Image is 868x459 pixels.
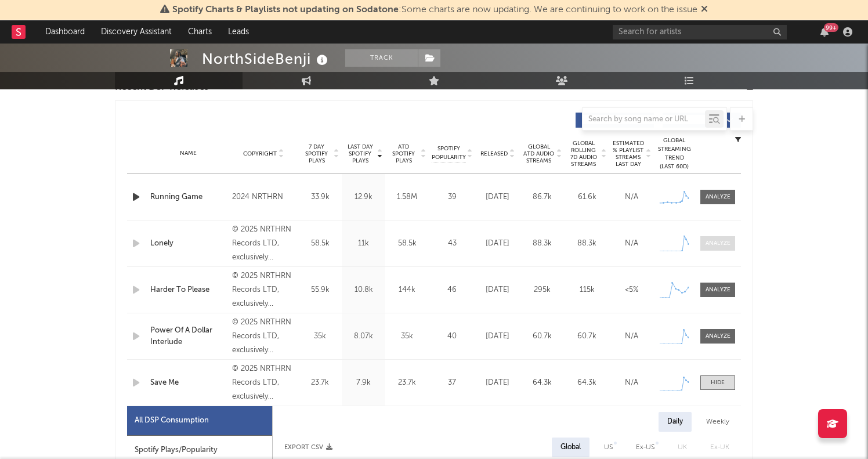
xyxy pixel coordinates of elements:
div: 39 [432,191,472,203]
div: 35k [301,331,339,342]
span: : Some charts are now updating. We are continuing to work on the issue [172,5,697,15]
div: © 2025 NRTHRN Records LTD, exclusively distributed by EGA Distro [232,223,295,265]
div: [DATE] [478,284,517,296]
div: 115k [567,284,606,296]
div: 12.9k [345,191,382,203]
div: Daily [659,412,692,432]
span: Spotify Popularity [432,144,466,162]
div: 58.5k [388,238,426,250]
a: Discovery Assistant [93,20,180,44]
div: 35k [388,331,426,342]
button: 99+ [820,27,829,37]
div: Ex-US [636,440,654,454]
button: Export CSV [284,444,332,451]
a: Power Of A Dollar Interlude [150,325,226,348]
span: Released [480,150,508,157]
span: Copyright [243,150,277,157]
div: © 2025 NRTHRN Records LTD, exclusively distributed by EGA Distro [232,269,295,311]
div: © 2025 NRTHRN Records LTD, exclusively distributed by EGA Distro [232,362,295,404]
span: Global ATD Audio Streams [523,143,555,164]
div: 10.8k [345,284,382,296]
a: Harder To Please [150,284,226,296]
div: 33.9k [301,191,339,203]
div: [DATE] [478,191,517,203]
div: 88.3k [567,238,606,250]
a: Running Game [150,191,226,203]
div: N/A [612,191,651,203]
div: 1.58M [388,191,426,203]
div: 64.3k [523,377,562,389]
div: 55.9k [301,284,339,296]
div: All DSP Consumption [135,414,209,428]
a: Lonely [150,238,226,250]
div: 64.3k [567,377,606,389]
div: N/A [612,331,651,342]
div: Name [150,149,226,158]
a: Save Me [150,377,226,389]
div: [DATE] [478,331,517,342]
div: [DATE] [478,238,517,250]
div: 43 [432,238,472,250]
div: © 2025 NRTHRN Records LTD, exclusively distributed by EGA Distro [232,316,295,357]
div: 295k [523,284,562,296]
a: Charts [180,20,220,44]
div: 40 [432,331,472,342]
div: 86.7k [523,191,562,203]
span: Dismiss [701,5,708,15]
div: 7.9k [345,377,382,389]
div: 60.7k [523,331,562,342]
div: 60.7k [567,331,606,342]
div: 37 [432,377,472,389]
div: 144k [388,284,426,296]
div: 23.7k [388,377,426,389]
div: Global [560,440,581,454]
span: Estimated % Playlist Streams Last Day [612,140,644,168]
button: Track [345,49,418,67]
div: 11k [345,238,382,250]
div: N/A [612,377,651,389]
div: 2024 NRTHRN [232,190,295,204]
div: 8.07k [345,331,382,342]
span: Spotify Charts & Playlists not updating on Sodatone [172,5,399,15]
input: Search by song name or URL [583,115,705,124]
div: <5% [612,284,651,296]
div: [DATE] [478,377,517,389]
div: 99 + [824,23,838,32]
div: NorthSideBenji [202,49,331,68]
a: Leads [220,20,257,44]
span: 7 Day Spotify Plays [301,143,332,164]
span: Global Rolling 7D Audio Streams [567,140,599,168]
div: Weekly [697,412,738,432]
div: All DSP Consumption [127,406,272,436]
span: Last Day Spotify Plays [345,143,375,164]
div: Global Streaming Trend (Last 60D) [657,136,692,171]
div: 88.3k [523,238,562,250]
div: 58.5k [301,238,339,250]
div: N/A [612,238,651,250]
div: 61.6k [567,191,606,203]
div: 46 [432,284,472,296]
span: ATD Spotify Plays [388,143,419,164]
div: 23.7k [301,377,339,389]
div: US [604,440,613,454]
a: Dashboard [37,20,93,44]
input: Search for artists [613,25,787,39]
